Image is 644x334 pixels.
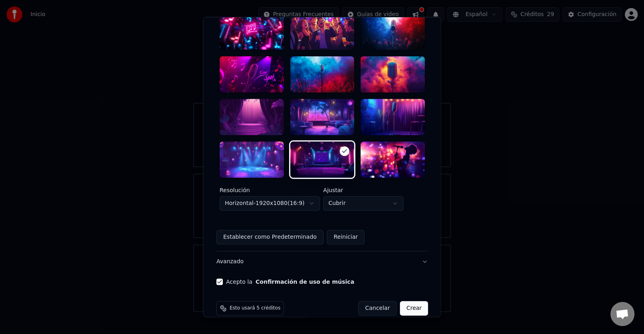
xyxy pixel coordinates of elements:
button: Establecer como Predeterminado [216,230,323,244]
button: Reiniciar [326,230,364,244]
button: Cancelar [358,301,397,316]
label: Resolución [219,187,320,193]
button: Crear [399,301,428,316]
label: Acepto la [226,279,354,285]
span: Esto usará 5 créditos [229,305,280,311]
label: Ajustar [323,187,403,193]
button: Avanzado [216,251,428,272]
button: Acepto la [255,279,354,285]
